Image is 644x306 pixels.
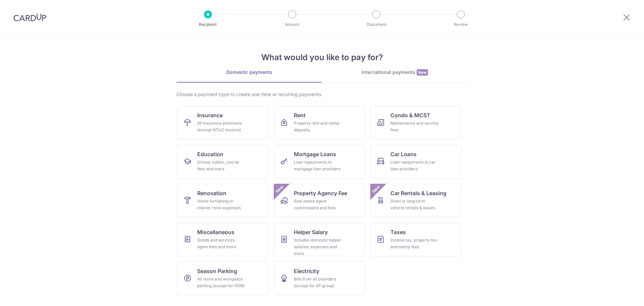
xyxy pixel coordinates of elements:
[294,267,319,275] span: Electricity
[197,111,223,119] span: Insurance
[197,150,223,158] span: Education
[417,69,428,76] span: New
[13,13,46,21] img: CardUp
[390,159,439,172] div: Loan repayments to car loan providers
[294,228,328,236] span: Helper Salary
[390,150,417,158] span: Car Loans
[294,150,336,158] span: Mortgage Loans
[352,21,401,28] p: Document
[294,276,342,289] div: Bills from all providers (except for SP group)
[177,184,268,217] a: RenovationHome furnishing or interior reno-expenses
[197,189,226,197] span: Renovation
[274,223,365,256] a: Helper SalaryIncludes domestic helper salaries, expenses and more
[390,237,439,250] div: Income tax, property tax and stamp duty
[294,189,347,197] span: Property Agency Fee
[390,120,439,133] div: Maintenance and service fees
[177,223,268,256] a: MiscellaneousGoods and services, agent fees and more
[197,267,237,275] span: Season Parking
[197,276,246,289] div: All home and workplace parking (except for HDB)
[390,198,439,211] div: Short or long‑term vehicle rentals & leases
[274,184,285,195] span: New
[176,91,468,98] div: Choose a payment type to create one-time or recurring payments.
[197,237,246,250] div: Goods and services, agent fees and more
[274,262,365,295] a: ElectricityBills from all providers (except for SP group)
[183,21,233,28] p: Recipient
[390,189,446,197] span: Car Rentals & Leasing
[390,228,406,236] span: Taxes
[197,198,246,211] div: Home furnishing or interior reno-expenses
[294,198,342,211] div: Real estate agent commissions and fees
[371,184,382,195] span: New
[322,69,468,76] div: International payments
[370,106,462,139] a: Condo & MCSTMaintenance and service fees
[370,223,462,256] a: TaxesIncome tax, property tax and stamp duty
[294,120,342,133] div: Property rent and rental deposits
[294,111,306,119] span: Rent
[274,106,365,139] a: RentProperty rent and rental deposits
[370,145,462,178] a: Car LoansLoan repayments to car loan providers
[370,184,462,217] a: Car Rentals & LeasingShort or long‑term vehicle rentals & leasesNew
[176,69,322,76] div: Domestic payments
[601,286,637,303] iframe: Opens a widget where you can find more information
[197,228,234,236] span: Miscellaneous
[274,184,365,217] a: Property Agency FeeReal estate agent commissions and feesNew
[177,106,268,139] a: InsuranceAll insurance premiums (except NTUC Income)
[177,262,268,295] a: Season ParkingAll home and workplace parking (except for HDB)
[390,111,430,119] span: Condo & MCST
[294,237,342,257] div: Includes domestic helper salaries, expenses and more
[274,145,365,178] a: Mortgage LoansLoan repayments to mortgage loan providers
[197,159,246,172] div: School, tuition, course fees and more
[197,120,246,133] div: All insurance premiums (except NTUC Income)
[294,159,342,172] div: Loan repayments to mortgage loan providers
[177,145,268,178] a: EducationSchool, tuition, course fees and more
[176,51,468,63] h4: What would you like to pay for?
[267,21,317,28] p: Amount
[436,21,486,28] p: Review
